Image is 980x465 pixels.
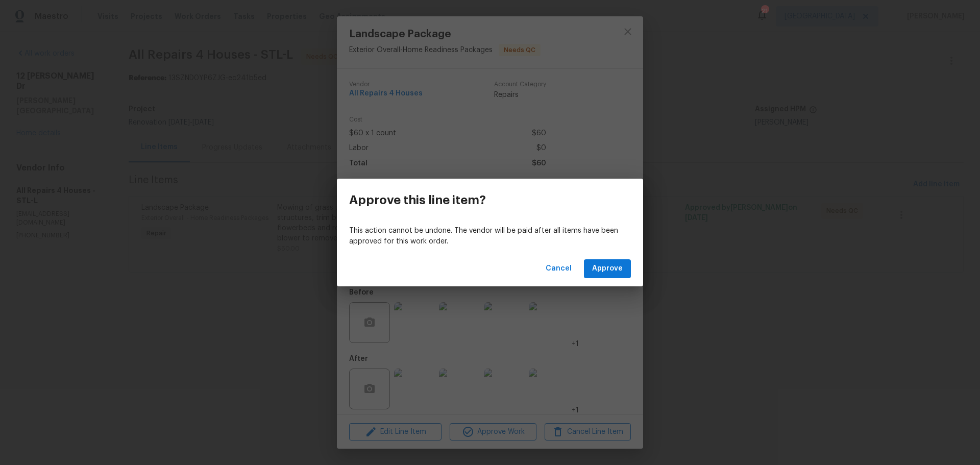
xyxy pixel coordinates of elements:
button: Approve [584,259,631,278]
span: Approve [592,262,623,275]
p: This action cannot be undone. The vendor will be paid after all items have been approved for this... [349,226,631,247]
h3: Approve this line item? [349,193,486,207]
span: Cancel [546,262,572,275]
button: Cancel [542,259,576,278]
